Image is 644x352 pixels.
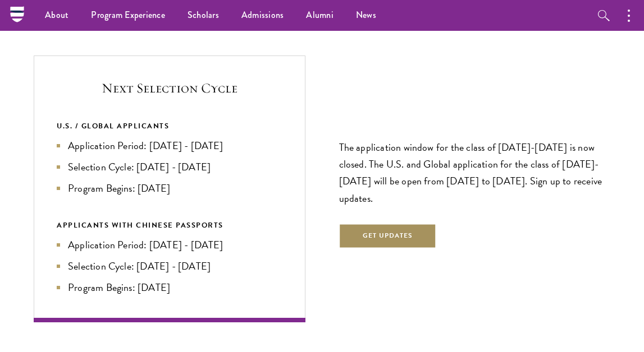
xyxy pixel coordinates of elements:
[57,180,282,196] li: Program Begins: [DATE]
[57,280,282,295] li: Program Begins: [DATE]
[57,78,282,98] h5: Next Selection Cycle
[57,237,282,253] li: Application Period: [DATE] - [DATE]
[57,258,282,274] li: Selection Cycle: [DATE] - [DATE]
[339,224,437,249] button: Get Updates
[57,159,282,175] li: Selection Cycle: [DATE] - [DATE]
[339,139,611,206] p: The application window for the class of [DATE]-[DATE] is now closed. The U.S. and Global applicat...
[57,138,282,154] li: Application Period: [DATE] - [DATE]
[57,219,282,231] div: APPLICANTS WITH CHINESE PASSPORTS
[57,120,282,132] div: U.S. / GLOBAL APPLICANTS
